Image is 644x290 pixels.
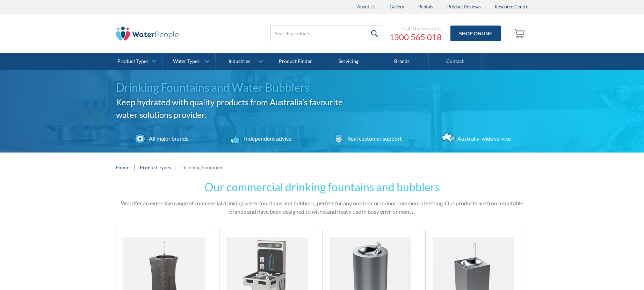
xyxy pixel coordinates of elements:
div: Product Types [117,58,149,64]
h2: Keep hydrated with quality products from Australia’s favourite water solutions provider. [116,96,354,121]
a: Home [116,164,129,171]
div: Australia-wide service [456,134,511,143]
input: Search products [270,26,382,41]
h2: Our commercial drinking fountains and bubblers [116,179,528,196]
div: Industries [229,58,250,64]
h1: Drinking Fountains and Water Bubblers [116,79,354,96]
img: The Water People [116,27,179,41]
div: | [133,163,136,171]
p: We offer an extensive range of commercial drinking water fountains and bubblers, perfect for any ... [116,199,528,216]
a: Water Types [162,53,215,70]
div: Drinking Fountains [181,164,223,171]
div: Independent advice [242,134,291,143]
a: Product Types [140,164,171,171]
div: | [174,163,178,171]
div: All major brands [147,134,188,143]
div: Water Types [173,58,200,64]
a: Industries [216,53,268,70]
a: 1300 565 018 [389,32,442,42]
a: Product Finder [269,53,322,70]
img: shopping cart [513,28,527,39]
a: Contact [429,53,482,70]
a: Brands [375,53,428,70]
a: Shop Online [450,26,501,41]
a: Servicing [322,53,375,70]
a: Product Types [109,53,162,70]
div: Real customer support [346,134,402,143]
div: Call the experts [389,25,442,32]
a: Open cart [512,25,528,42]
